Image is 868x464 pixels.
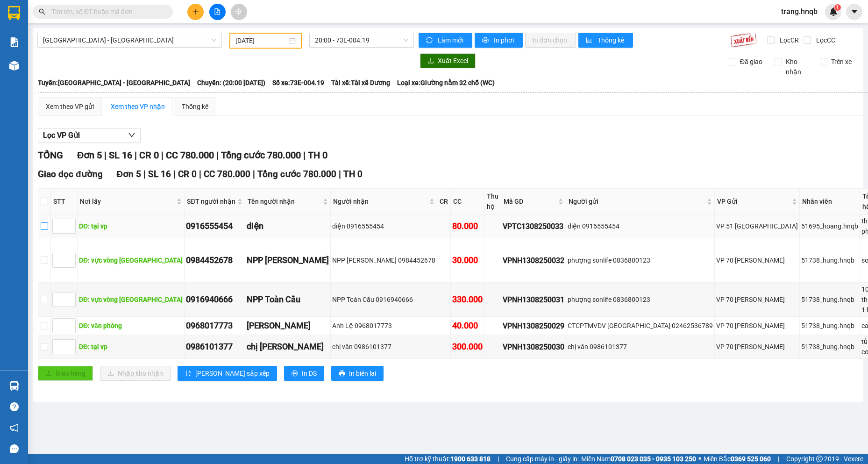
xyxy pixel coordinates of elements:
[38,128,141,143] button: Lọc VP Gửi
[143,169,146,179] span: |
[185,370,192,378] span: sort-ascending
[836,4,839,11] span: 1
[185,283,245,317] td: 0916940666
[199,169,201,179] span: |
[185,214,245,238] td: 0916555454
[452,220,483,233] div: 80.000
[427,57,434,65] span: download
[438,35,465,45] span: Làm mới
[716,255,798,265] div: VP 70 [PERSON_NAME]
[166,150,214,161] span: CC 780.000
[437,189,451,214] th: CR
[717,196,790,207] span: VP Gửi
[586,37,594,44] span: bar-chart
[187,196,235,207] span: SĐT người nhận
[302,368,317,378] span: In DS
[503,341,564,353] div: VPNH1308250030
[186,319,243,332] div: 0968017773
[801,342,858,352] div: 51738_hung.hnqb
[272,78,324,88] span: Số xe: 73E-004.19
[774,6,825,17] span: trang.hnqb
[139,150,159,161] span: CR 0
[501,214,566,238] td: VPTC1308250033
[800,189,860,214] th: Nhân viên
[9,381,19,391] img: warehouse-icon
[111,101,165,112] div: Xem theo VP nhận
[332,221,435,231] div: diện 0916555454
[148,169,171,179] span: SL 16
[117,169,142,179] span: Đơn 5
[834,4,841,11] sup: 1
[451,189,484,214] th: CC
[349,368,376,378] span: In biên lai
[187,4,204,20] button: plus
[247,293,329,306] div: NPP Toàn Cầu
[801,221,858,231] div: 51695_hoang.hnqb
[801,255,858,265] div: 51738_hung.hnqb
[801,321,858,331] div: 51738_hung.hnqb
[438,56,468,66] span: Xuất Excel
[303,150,306,161] span: |
[235,36,287,46] input: 13/08/2025
[778,454,779,464] span: |
[568,221,713,231] div: diện 0916555454
[426,37,434,44] span: sync
[10,402,19,411] span: question-circle
[79,342,183,352] div: DĐ: tại vp
[568,294,713,305] div: phượng sonlife 0836800123
[501,283,566,317] td: VPNH1308250031
[482,37,490,44] span: printer
[501,335,566,359] td: VPNH1308250030
[503,255,564,266] div: VPNH1308250032
[39,8,45,15] span: search
[185,335,245,359] td: 0986101377
[216,150,219,161] span: |
[284,366,324,381] button: printerIn DS
[43,129,80,141] span: Lọc VP Gửi
[247,319,329,332] div: [PERSON_NAME]
[104,150,107,161] span: |
[332,321,435,331] div: Anh Lệ 0968017773
[245,283,331,317] td: NPP Toàn Cầu
[46,101,94,112] div: Xem theo VP gửi
[420,53,476,68] button: downloadXuất Excel
[419,33,472,48] button: syncLàm mới
[716,294,798,305] div: VP 70 [PERSON_NAME]
[782,57,813,77] span: Kho nhận
[10,423,19,432] span: notification
[315,33,408,47] span: 20:00 - 73E-004.19
[450,455,491,463] strong: 1900 633 818
[331,78,390,88] span: Tài xế: Tài xế Dương
[182,101,208,112] div: Thống kê
[9,37,19,47] img: solution-icon
[829,7,838,16] img: icon-new-feature
[308,150,327,161] span: TH 0
[776,35,800,45] span: Lọc CR
[581,454,696,464] span: Miền Nam
[452,340,483,353] div: 300.000
[245,214,331,238] td: diện
[10,444,19,453] span: message
[178,169,197,179] span: CR 0
[452,254,483,267] div: 30.000
[178,366,277,381] button: sort-ascending[PERSON_NAME] sắp xếp
[343,169,363,179] span: TH 0
[332,342,435,352] div: chị vân 0986101377
[816,456,823,462] span: copyright
[51,7,162,17] input: Tìm tên, số ĐT hoặc mã đơn
[43,33,216,47] span: Hà Nội - Quảng Bình
[611,455,696,463] strong: 0708 023 035 - 0935 103 250
[501,317,566,335] td: VPNH1308250029
[846,4,862,20] button: caret-down
[715,335,800,359] td: VP 70 Nguyễn Hoàng
[186,293,243,306] div: 0916940666
[736,57,766,67] span: Đã giao
[38,150,63,161] span: TỔNG
[247,254,329,267] div: NPP [PERSON_NAME]
[568,255,713,265] div: phượng sonlife 0836800123
[504,196,556,207] span: Mã GD
[38,169,103,179] span: Giao dọc đường
[257,169,336,179] span: Tổng cước 780.000
[715,283,800,317] td: VP 70 Nguyễn Hoàng
[79,321,183,331] div: DĐ: văn phòng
